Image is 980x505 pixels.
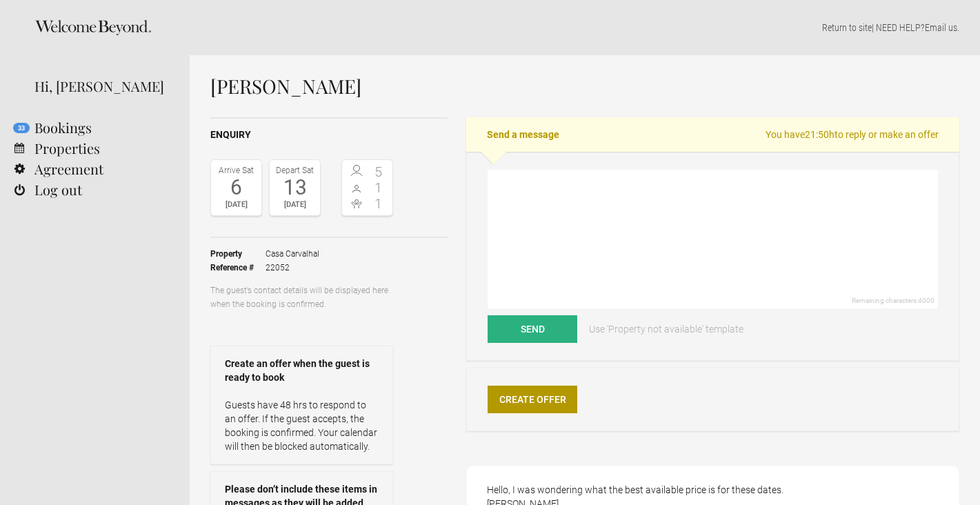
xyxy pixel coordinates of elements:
[273,198,317,212] div: [DATE]
[273,177,317,198] div: 13
[488,386,577,413] a: Create Offer
[805,129,834,140] flynt-countdown: 21:50h
[266,247,319,261] span: Casa Carvalhal
[225,398,379,453] p: Guests have 48 hrs to respond to an offer. If the guest accepts, the booking is confirmed. Your c...
[925,22,957,33] a: Email us
[13,123,30,133] flynt-notification-badge: 33
[766,128,939,141] span: You have to reply or make an offer
[466,117,959,152] h2: Send a message
[273,164,317,177] div: Depart Sat
[368,165,390,179] span: 5
[210,21,959,34] p: | NEED HELP? .
[579,315,753,343] a: Use 'Property not available' template
[822,22,872,33] a: Return to site
[34,76,169,97] div: Hi, [PERSON_NAME]
[210,247,266,261] strong: Property
[210,284,393,311] p: The guest’s contact details will be displayed here when the booking is confirmed.
[368,181,390,195] span: 1
[210,76,959,97] h1: [PERSON_NAME]
[214,198,258,212] div: [DATE]
[214,164,258,177] div: Arrive Sat
[210,128,448,142] h2: Enquiry
[488,315,577,343] button: Send
[214,177,258,198] div: 6
[266,261,319,275] span: 22052
[225,357,379,384] strong: Create an offer when the guest is ready to book
[210,261,266,275] strong: Reference #
[368,197,390,210] span: 1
